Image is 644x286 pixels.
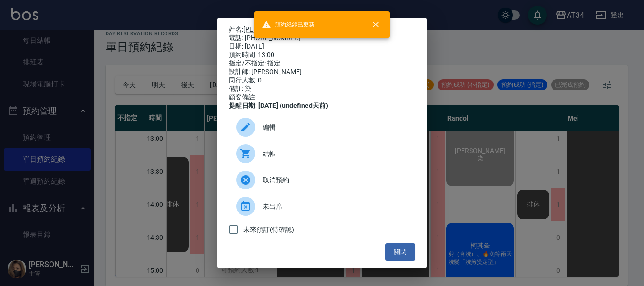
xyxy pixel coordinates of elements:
[263,149,408,159] span: 結帳
[262,20,314,29] span: 預約紀錄已更新
[243,25,294,33] a: [PERSON_NAME]
[229,85,415,93] div: 備註: 染
[229,42,415,51] div: 日期: [DATE]
[229,114,415,140] div: 編輯
[229,167,415,193] div: 取消預約
[243,225,294,235] span: 未來預訂(待確認)
[229,68,415,76] div: 設計師: [PERSON_NAME]
[385,243,415,261] button: 關閉
[263,202,408,212] span: 未出席
[229,102,415,110] div: 提醒日期: [DATE] (undefined天前)
[229,140,415,167] a: 結帳
[263,123,408,132] span: 編輯
[229,76,415,85] div: 同行人數: 0
[365,14,386,35] button: close
[229,25,415,34] p: 姓名:
[229,34,415,42] div: 電話: [PHONE_NUMBER]
[229,93,415,102] div: 顧客備註:
[263,175,408,185] span: 取消預約
[229,51,415,59] div: 預約時間: 13:00
[229,193,415,220] div: 未出席
[229,59,415,68] div: 指定/不指定: 指定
